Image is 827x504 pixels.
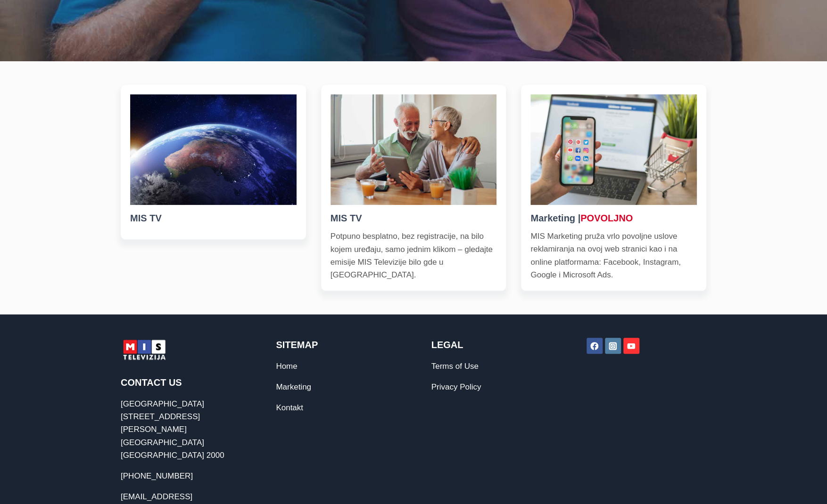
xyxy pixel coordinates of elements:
h2: Legal [431,338,551,352]
a: Home [276,362,297,371]
a: Kontakt [276,403,303,412]
p: Potpuno besplatno, bez registracije, na bilo kojem uređaju, samo jednim klikom – gledajte emisije... [331,230,497,281]
a: Instagram [605,338,621,354]
h5: MIS TV [130,211,297,225]
a: Privacy Policy [431,382,481,391]
a: MIS TVPotpuno besplatno, bez registracije, na bilo kojem uređaju, samo jednim klikom – gledajte e... [321,85,506,291]
h5: MIS TV [331,211,497,225]
a: [PHONE_NUMBER] [121,471,193,480]
a: Marketing [276,382,311,391]
a: Terms of Use [431,362,479,371]
a: Marketing |POVOLJNOMIS Marketing pruža vrlo povoljne uslove reklamiranja na ovoj web stranici kao... [521,85,706,291]
h2: Contact Us [121,375,240,390]
a: YouTube [623,338,639,354]
a: Facebook [587,338,603,354]
p: [GEOGRAPHIC_DATA][STREET_ADDRESS][PERSON_NAME] [GEOGRAPHIC_DATA] [GEOGRAPHIC_DATA] 2000 [121,398,240,462]
h5: Marketing | [530,211,697,225]
h2: Sitemap [276,338,396,352]
p: MIS Marketing pruža vrlo povoljne uslove reklamiranja na ovoj web stranici kao i na online platfo... [530,230,697,281]
red: POVOLJNO [580,213,633,223]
